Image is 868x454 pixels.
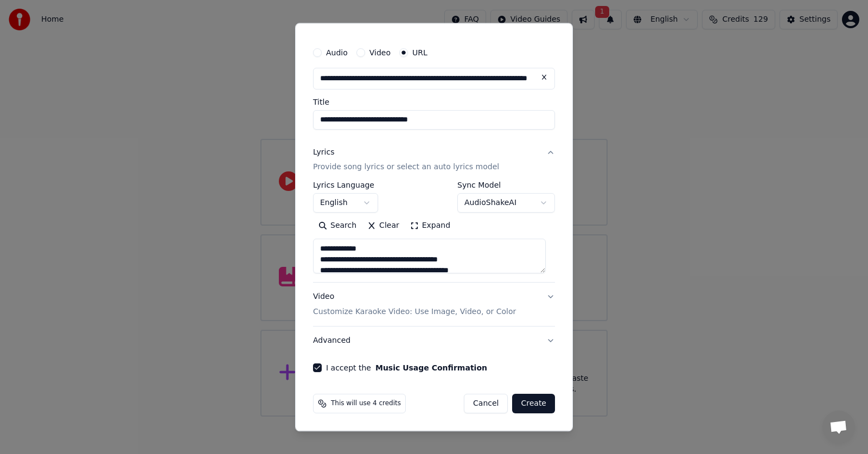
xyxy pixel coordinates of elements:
button: I accept the [375,365,487,372]
button: Search [313,218,362,235]
button: Create [512,394,555,414]
button: Expand [405,218,456,235]
label: Audio [326,49,348,56]
div: LyricsProvide song lyrics or select an auto lyrics model [313,182,555,283]
button: LyricsProvide song lyrics or select an auto lyrics model [313,138,555,182]
button: Advanced [313,327,555,355]
label: Lyrics Language [313,182,378,189]
p: Customize Karaoke Video: Use Image, Video, or Color [313,307,516,318]
div: Lyrics [313,147,334,158]
label: I accept the [326,365,487,372]
label: URL [412,49,427,56]
span: This will use 4 credits [331,400,401,408]
label: Title [313,98,555,106]
button: VideoCustomize Karaoke Video: Use Image, Video, or Color [313,283,555,327]
div: Video [313,292,516,318]
label: Sync Model [457,182,555,189]
h2: Create Karaoke [309,15,559,24]
button: Cancel [464,394,508,414]
label: Video [369,49,391,56]
button: Clear [362,218,405,235]
p: Provide song lyrics or select an auto lyrics model [313,162,499,173]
